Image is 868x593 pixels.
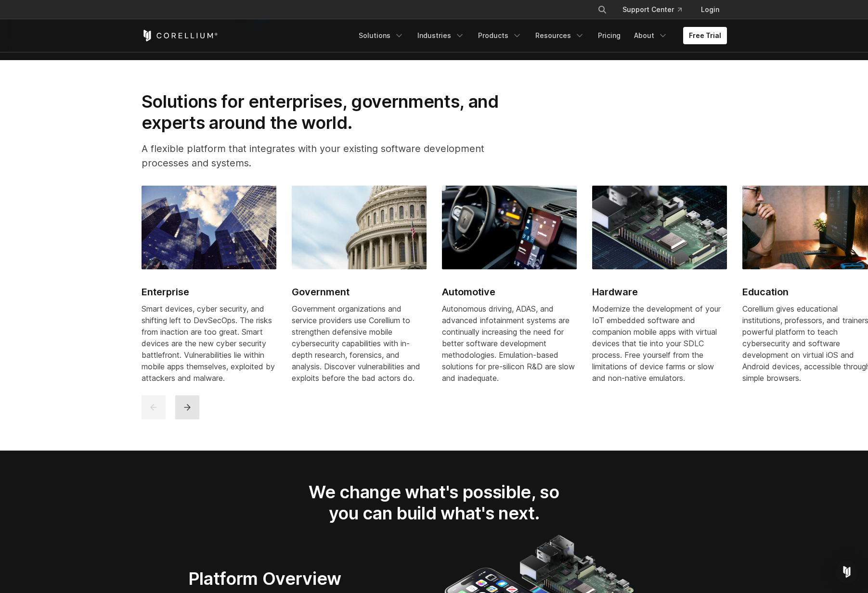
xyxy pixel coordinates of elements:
[142,395,166,419] button: previous
[292,303,427,384] div: Government organizations and service providers use Corellium to strengthen defensive mobile cyber...
[188,568,374,589] h3: Platform Overview
[592,27,626,44] a: Pricing
[292,186,427,269] img: Government
[592,304,721,383] span: Modernize the development of your IoT embedded software and companion mobile apps with virtual de...
[442,186,577,395] a: Automotive Automotive Autonomous driving, ADAS, and advanced infotainment systems are continually...
[175,395,199,419] button: next
[142,285,276,299] h2: Enterprise
[142,30,218,41] a: Corellium Home
[683,27,727,44] a: Free Trial
[442,186,577,269] img: Automotive
[353,27,727,44] div: Navigation Menu
[592,186,727,269] img: Hardware
[628,27,674,44] a: About
[586,1,727,18] div: Navigation Menu
[142,141,525,170] p: A flexible platform that integrates with your existing software development processes and systems.
[530,27,590,44] a: Resources
[142,303,276,384] div: Smart devices, cyber security, and shifting left to DevSecOps. The risks from inaction are too gr...
[292,186,427,395] a: Government Government Government organizations and service providers use Corellium to strengthen ...
[142,186,276,395] a: Enterprise Enterprise Smart devices, cyber security, and shifting left to DevSecOps. The risks fr...
[592,186,727,395] a: Hardware Hardware Modernize the development of your IoT embedded software and companion mobile ap...
[615,1,689,18] a: Support Center
[293,481,576,524] h2: We change what's possible, so you can build what's next.
[594,1,611,18] button: Search
[412,27,470,44] a: Industries
[292,285,427,299] h2: Government
[693,1,727,18] a: Login
[592,285,727,299] h2: Hardware
[835,560,858,583] div: Open Intercom Messenger
[353,27,410,44] a: Solutions
[442,285,577,299] h2: Automotive
[142,91,525,134] h2: Solutions for enterprises, governments, and experts around the world.
[442,303,577,384] div: Autonomous driving, ADAS, and advanced infotainment systems are continually increasing the need f...
[472,27,528,44] a: Products
[142,186,276,269] img: Enterprise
